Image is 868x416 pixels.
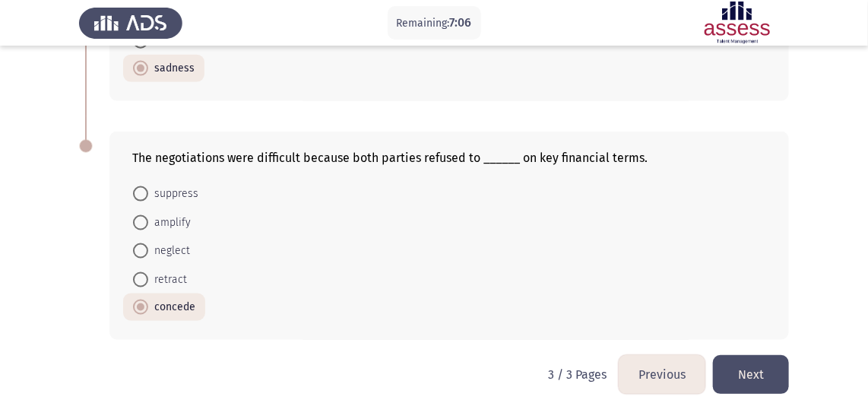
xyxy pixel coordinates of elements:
[148,185,198,203] span: suppress
[148,242,190,260] span: neglect
[132,151,766,165] div: The negotiations were difficult because both parties refused to ______ on key financial terms.
[79,2,182,44] img: Assess Talent Management logo
[148,214,191,232] span: amplify
[148,271,187,289] span: retract
[619,355,705,394] button: load previous page
[148,298,195,316] span: concede
[686,2,789,44] img: Assessment logo of ASSESS English Language Assessment (3 Module) (Ad - IB)
[548,367,607,382] p: 3 / 3 Pages
[450,15,472,30] span: 7:06
[148,59,195,78] span: sadness
[397,14,472,33] p: Remaining:
[713,355,789,394] button: load next page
